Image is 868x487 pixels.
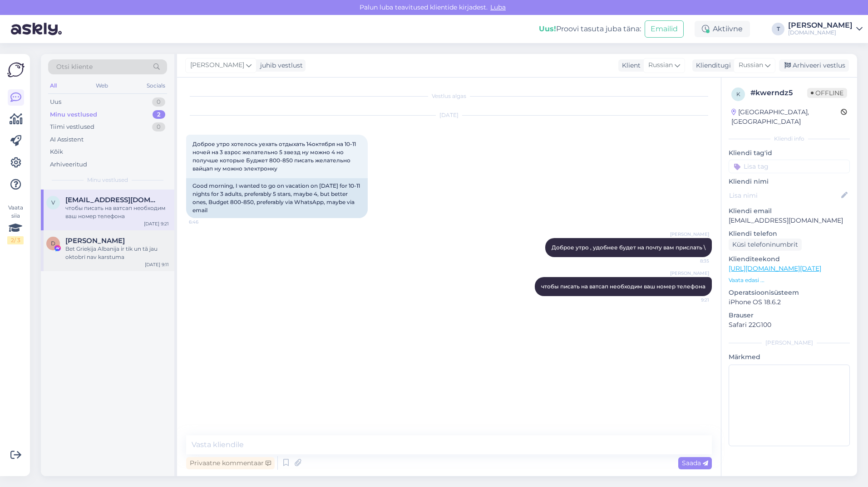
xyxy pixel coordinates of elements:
[670,270,709,277] span: [PERSON_NAME]
[186,457,275,469] div: Privaatne kommentaar
[729,190,839,200] input: Lisa nimi
[50,147,63,156] div: Kõik
[87,176,128,184] span: Minu vestlused
[772,23,784,35] div: T
[65,237,125,245] span: Daiga Jankauska
[94,80,110,92] div: Web
[648,60,673,70] span: Russian
[539,24,641,34] div: Proovi tasuta juba täna:
[152,122,165,131] div: 0
[539,24,556,33] b: Uus!
[736,91,740,97] span: k
[7,204,24,244] div: Vaata siia
[729,160,850,173] input: Lisa tag
[48,80,59,92] div: All
[186,111,712,119] div: [DATE]
[729,339,850,347] div: [PERSON_NAME]
[729,311,850,320] p: Brauser
[750,88,807,98] div: # kwerndz5
[65,196,160,204] span: verapastore@inbox.lv
[788,22,863,36] a: [PERSON_NAME][DOMAIN_NAME]
[256,61,303,70] div: juhib vestlust
[65,245,169,261] div: Bet Grieķija Albanija ir tik un tā jau oktobrī nav karstuma
[729,216,850,225] p: [EMAIL_ADDRESS][DOMAIN_NAME]
[729,288,850,297] p: Operatsioonisüsteem
[729,254,850,264] p: Klienditeekond
[56,62,93,72] span: Otsi kliente
[541,283,705,290] span: чтобы писать на ватсап необходим ваш номер телефона
[51,199,55,206] span: v
[729,352,850,362] p: Märkmed
[50,122,94,131] div: Tiimi vestlused
[682,459,708,467] span: Saada
[729,206,850,216] p: Kliendi email
[729,276,850,284] p: Vaata edasi ...
[729,177,850,186] p: Kliendi nimi
[788,22,853,29] div: [PERSON_NAME]
[739,60,763,70] span: Russian
[618,61,641,70] div: Klient
[144,220,169,227] div: [DATE] 9:21
[50,135,84,144] div: AI Assistent
[50,97,61,107] div: Uus
[729,148,850,158] p: Kliendi tag'id
[788,29,853,36] div: [DOMAIN_NAME]
[145,80,167,92] div: Socials
[192,141,357,172] span: Доброе утро хотелось уехать отдыхать 14октября на 10-11 ночей на 3 взрос желательно 5 звезд ну мо...
[729,135,850,143] div: Kliendi info
[190,60,244,70] span: [PERSON_NAME]
[779,59,849,72] div: Arhiveeri vestlus
[65,204,169,220] div: чтобы писать на ватсап необходим ваш номер телефона
[729,239,802,251] div: Küsi telefoninumbrit
[152,97,165,107] div: 0
[7,61,25,78] img: Askly Logo
[675,297,709,303] span: 9:21
[729,320,850,330] p: Safari 22G100
[189,219,223,225] span: 6:46
[695,21,750,37] div: Aktiivne
[729,229,850,239] p: Kliendi telefon
[7,236,24,244] div: 2 / 3
[729,264,821,273] a: [URL][DOMAIN_NAME][DATE]
[186,92,712,100] div: Vestlus algas
[186,178,368,218] div: Good morning, I wanted to go on vacation on [DATE] for 10-11 nights for 3 adults, preferably 5 st...
[50,160,87,169] div: Arhiveeritud
[552,244,705,251] span: Доброе утро , удобнее будет на почту вам прислать \
[670,231,709,238] span: [PERSON_NAME]
[692,61,731,70] div: Klienditugi
[731,107,841,127] div: [GEOGRAPHIC_DATA], [GEOGRAPHIC_DATA]
[807,88,847,98] span: Offline
[645,20,684,38] button: Emailid
[729,297,850,307] p: iPhone OS 18.6.2
[51,240,55,247] span: D
[488,3,508,11] span: Luba
[675,258,709,264] span: 8:35
[145,261,169,268] div: [DATE] 9:11
[50,110,97,119] div: Minu vestlused
[153,110,165,119] div: 2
